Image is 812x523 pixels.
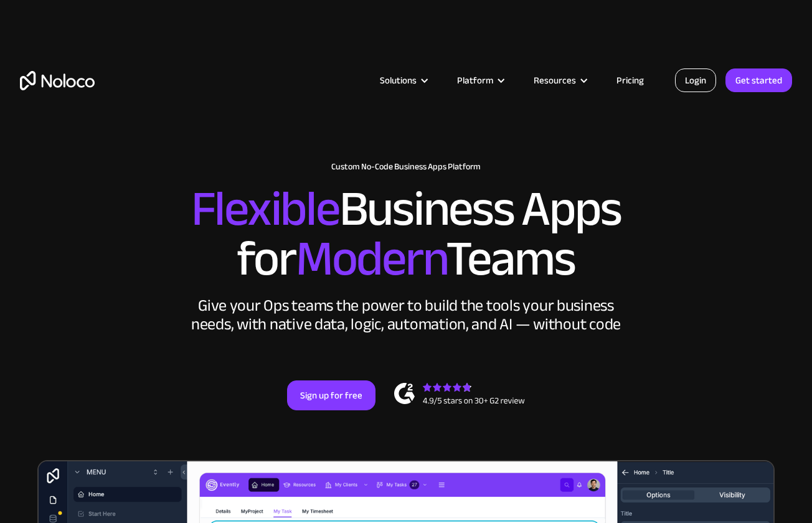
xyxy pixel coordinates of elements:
[518,72,601,88] div: Resources
[534,72,576,88] div: Resources
[457,72,493,88] div: Platform
[20,184,792,284] h2: Business Apps for Teams
[725,68,792,92] a: Get started
[296,212,446,305] span: Modern
[20,71,95,90] a: home
[20,162,792,172] h1: Custom No-Code Business Apps Platform
[380,72,417,88] div: Solutions
[441,72,518,88] div: Platform
[601,72,659,88] a: Pricing
[287,380,375,410] a: Sign up for free
[188,296,624,334] div: Give your Ops teams the power to build the tools your business needs, with native data, logic, au...
[191,163,339,255] span: Flexible
[675,68,716,92] a: Login
[364,72,441,88] div: Solutions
